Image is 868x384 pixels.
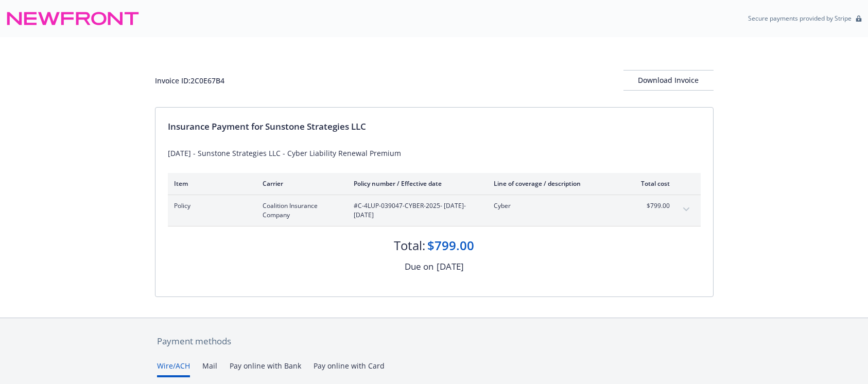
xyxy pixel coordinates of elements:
span: Coalition Insurance Company [263,201,337,220]
button: expand content [678,201,695,218]
div: Total: [394,237,425,254]
div: Download Invoice [623,71,714,90]
span: #C-4LUP-039047-CYBER-2025 - [DATE]-[DATE] [354,201,477,220]
div: [DATE] - Sunstone Strategies LLC - Cyber Liability Renewal Premium [168,148,701,159]
div: Invoice ID: 2C0E67B4 [155,75,224,86]
div: Due on [405,260,433,273]
div: [DATE] [437,260,464,273]
div: Item [174,179,246,188]
div: Line of coverage / description [494,179,615,188]
span: Cyber [494,201,615,211]
div: Insurance Payment for Sunstone Strategies LLC [168,120,701,133]
p: Secure payments provided by Stripe [748,14,852,23]
button: Mail [202,360,217,377]
div: PolicyCoalition Insurance Company#C-4LUP-039047-CYBER-2025- [DATE]-[DATE]Cyber$799.00expand content [168,195,701,226]
span: $799.00 [631,201,670,211]
div: Carrier [263,179,337,188]
span: Policy [174,201,246,211]
div: $799.00 [427,237,474,254]
div: Policy number / Effective date [354,179,477,188]
button: Pay online with Bank [230,360,301,377]
div: Total cost [631,179,670,188]
button: Pay online with Card [314,360,385,377]
div: Payment methods [157,335,711,348]
button: Wire/ACH [157,360,190,377]
button: Download Invoice [623,70,714,91]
